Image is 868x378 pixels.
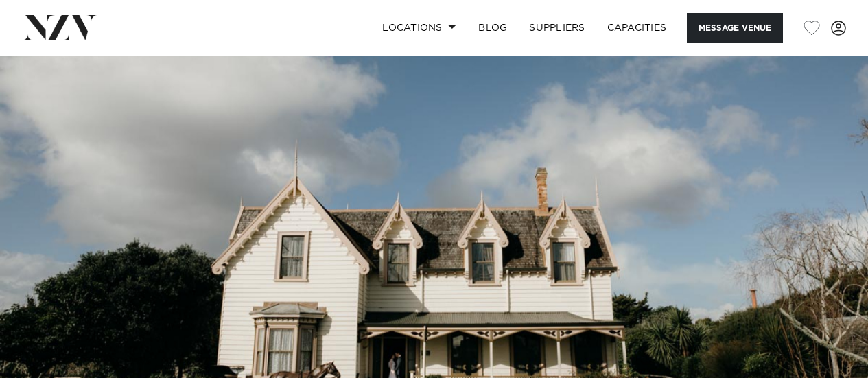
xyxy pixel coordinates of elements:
a: BLOG [467,13,518,43]
a: Locations [371,13,467,43]
a: SUPPLIERS [518,13,596,43]
a: Capacities [596,13,678,43]
button: Message Venue [687,13,783,43]
img: nzv-logo.png [22,15,97,40]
